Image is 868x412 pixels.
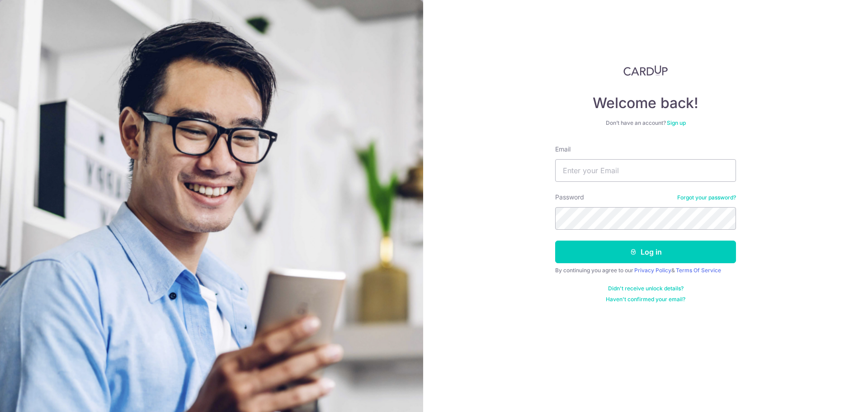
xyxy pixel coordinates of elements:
label: Password [555,193,584,202]
button: Log in [555,241,736,263]
a: Forgot your password? [677,194,736,201]
div: By continuing you agree to our & [555,267,736,274]
h4: Welcome back! [555,94,736,112]
div: Don’t have an account? [555,119,736,127]
a: Sign up [667,119,686,126]
input: Enter your Email [555,159,736,182]
a: Privacy Policy [634,267,671,274]
label: Email [555,145,571,154]
a: Didn't receive unlock details? [608,285,684,292]
a: Haven't confirmed your email? [606,296,685,303]
a: Terms Of Service [676,267,721,274]
img: CardUp Logo [623,65,668,76]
